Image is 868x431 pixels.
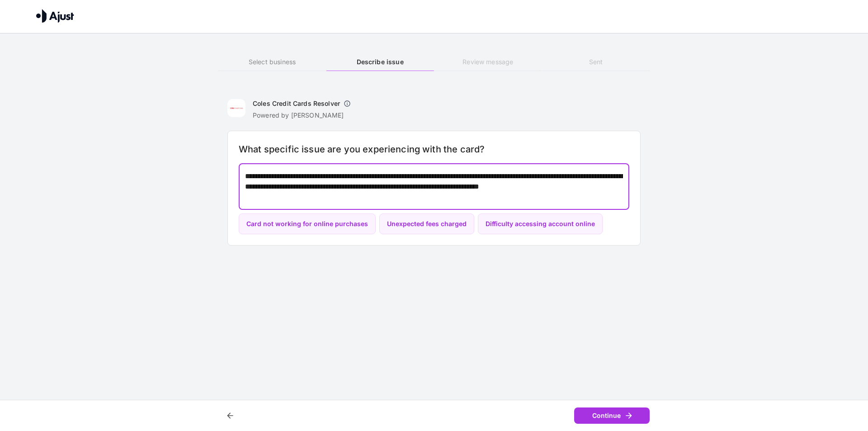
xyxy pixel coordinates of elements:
[379,213,474,235] button: Unexpected fees charged
[542,57,650,67] h6: Sent
[239,213,376,235] button: Card not working for online purchases
[478,213,603,235] button: Difficulty accessing account online
[253,111,354,120] p: Powered by [PERSON_NAME]
[36,9,74,23] img: Ajust
[239,142,629,156] h6: What specific issue are you experiencing with the card?
[326,57,434,67] h6: Describe issue
[218,57,326,67] h6: Select business
[434,57,542,67] h6: Review message
[227,99,245,117] img: Coles Credit Cards
[574,407,650,424] button: Continue
[253,99,340,108] h6: Coles Credit Cards Resolver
